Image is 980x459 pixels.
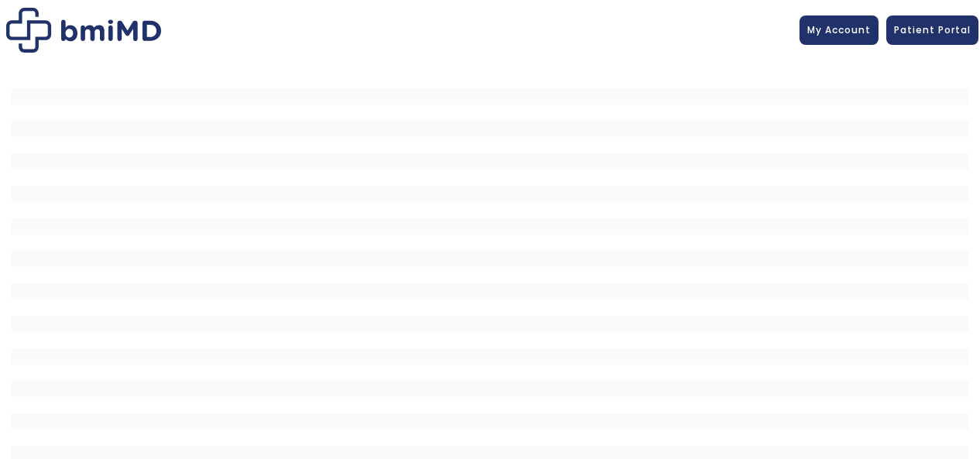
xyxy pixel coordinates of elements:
span: My Account [807,23,871,36]
a: Patient Portal [886,15,978,45]
img: Patient Messaging Portal [6,8,161,53]
a: My Account [799,15,879,45]
span: Patient Portal [894,23,971,36]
